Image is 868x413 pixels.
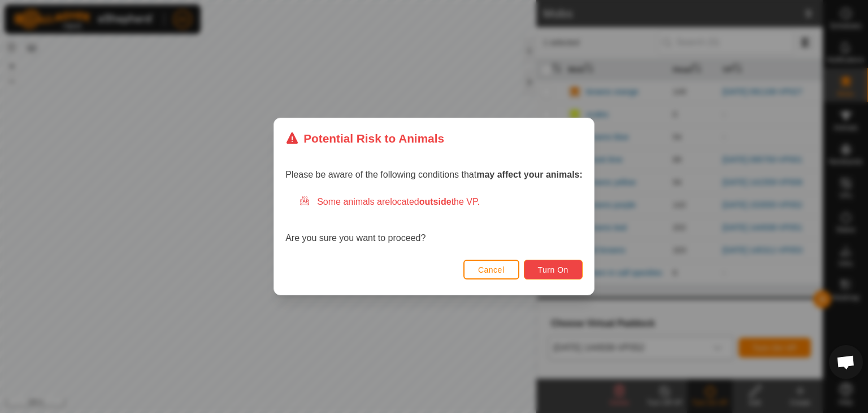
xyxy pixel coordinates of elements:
[285,170,583,179] span: Please be aware of the following conditions that
[478,265,505,274] span: Cancel
[463,260,519,279] button: Cancel
[476,170,583,179] strong: may affect your animals:
[285,130,444,147] div: Potential Risk to Animals
[524,260,583,279] button: Turn On
[285,195,583,245] div: Are you sure you want to proceed?
[390,197,480,206] span: located the VP.
[538,265,568,274] span: Turn On
[829,345,863,379] div: Open chat
[419,197,452,206] strong: outside
[299,195,583,209] div: Some animals are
